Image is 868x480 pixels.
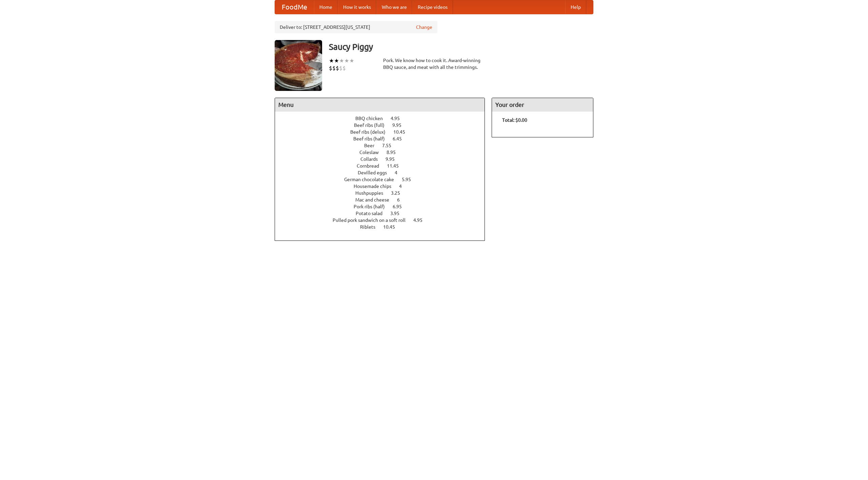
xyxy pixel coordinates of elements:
span: Riblets [360,224,382,230]
span: Pork ribs (half) [354,204,392,209]
a: Beef ribs (delux) 10.45 [350,129,418,135]
span: BBQ chicken [355,116,390,121]
a: Mac and cheese 6 [355,197,412,203]
li: ★ [334,57,339,64]
span: Mac and cheese [355,197,396,203]
span: 8.95 [387,150,402,155]
span: 11.45 [387,163,406,169]
h3: Saucy Piggy [329,40,593,54]
span: 6 [397,197,407,203]
img: angular.jpg [275,40,322,91]
a: Coleslaw 8.95 [359,150,408,155]
span: 5.95 [402,177,418,182]
a: Pork ribs (half) 6.95 [354,204,414,209]
span: 4.95 [391,116,407,121]
a: Pulled pork sandwich on a soft roll 4.95 [333,217,435,223]
a: German chocolate cake 5.95 [344,177,423,182]
a: Help [565,0,586,14]
a: Cornbread 11.45 [357,163,411,169]
div: Pork. We know how to cook it. Award-winning BBQ sauce, and meat with all the trimmings. [383,57,485,71]
span: 6.95 [393,204,409,209]
span: 4 [395,170,404,175]
a: BBQ chicken 4.95 [355,116,412,121]
a: Hushpuppies 3.25 [355,190,413,196]
a: Potato salad 3.95 [356,211,412,216]
li: $ [339,64,342,72]
li: ★ [339,57,344,64]
a: Beef ribs (half) 6.45 [353,136,414,141]
a: Recipe videos [412,0,453,14]
a: Home [314,0,338,14]
li: ★ [329,57,334,64]
span: 10.45 [393,129,412,135]
span: 4.95 [413,217,429,223]
span: Cornbread [357,163,386,169]
span: Beef ribs (full) [354,122,391,128]
span: 10.45 [383,224,402,230]
a: How it works [338,0,376,14]
span: Coleslaw [359,150,386,155]
span: German chocolate cake [344,177,401,182]
span: Pulled pork sandwich on a soft roll [333,217,412,223]
div: Deliver to: [STREET_ADDRESS][US_STATE] [275,21,437,33]
li: ★ [349,57,354,64]
a: Change [416,24,432,31]
li: $ [329,64,332,72]
b: Total: $0.00 [502,117,527,123]
li: ★ [344,57,349,64]
span: Devilled eggs [358,170,394,175]
li: $ [342,64,346,72]
li: $ [332,64,336,72]
li: $ [336,64,339,72]
span: Potato salad [356,211,389,216]
h4: Your order [492,98,593,112]
a: Beef ribs (full) 9.95 [354,122,414,128]
span: Beef ribs (half) [353,136,392,141]
span: 6.45 [393,136,409,141]
span: Hushpuppies [355,190,390,196]
h4: Menu [275,98,485,112]
a: Devilled eggs 4 [358,170,410,175]
span: 4 [399,184,409,189]
span: Housemade chips [354,184,398,189]
span: 7.55 [382,143,398,148]
span: Beer [364,143,381,148]
a: Beer 7.55 [364,143,404,148]
span: 9.95 [386,156,401,162]
a: Who we are [376,0,412,14]
span: Beef ribs (delux) [350,129,392,135]
span: 9.95 [392,122,408,128]
span: 3.95 [390,211,406,216]
a: FoodMe [275,0,314,14]
a: Riblets 10.45 [360,224,408,230]
a: Collards 9.95 [360,156,407,162]
span: 3.25 [391,190,407,196]
span: Collards [360,156,384,162]
a: Housemade chips 4 [354,184,414,189]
